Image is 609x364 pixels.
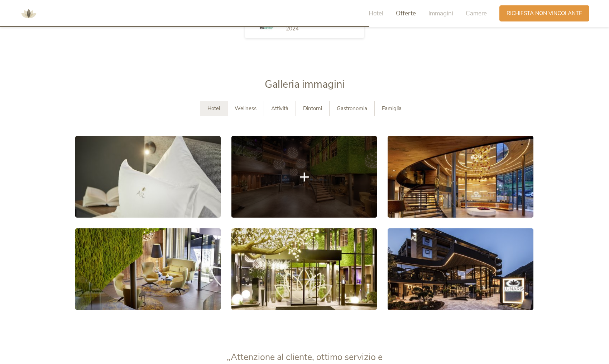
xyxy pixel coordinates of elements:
[382,105,402,112] span: Famiglia
[337,105,367,112] span: Gastronomia
[235,105,256,112] span: Wellness
[18,11,39,16] a: AMONTI & LUNARIS Wellnessresort
[207,105,220,112] span: Hotel
[265,77,345,91] span: Galleria immagini
[303,105,322,112] span: Dintorni
[507,10,582,17] span: Richiesta non vincolante
[18,3,39,24] img: AMONTI & LUNARIS Wellnessresort
[271,105,288,112] span: Attività
[466,9,487,18] span: Camere
[396,9,416,18] span: Offerte
[369,9,383,18] span: Hotel
[428,9,453,18] span: Immagini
